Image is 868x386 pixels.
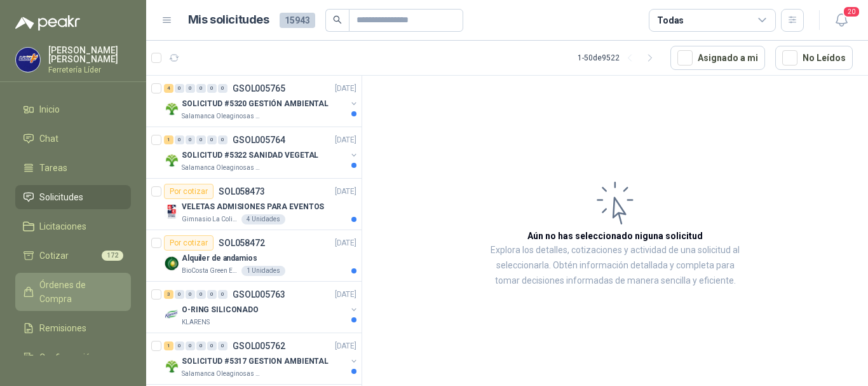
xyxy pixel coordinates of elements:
[188,11,269,29] h1: Mis solicitudes
[15,345,131,369] a: Configuración
[207,84,217,93] div: 0
[207,135,217,144] div: 0
[182,266,239,276] p: BioCosta Green Energy S.A.S
[186,341,195,350] div: 0
[182,149,318,162] p: SOLICITUD #5322 SANIDAD VEGETAL
[48,46,131,64] p: [PERSON_NAME] [PERSON_NAME]
[335,340,356,352] p: [DATE]
[164,184,214,199] div: Por cotizar
[164,153,179,168] img: Company Logo
[196,341,206,350] div: 0
[15,273,131,311] a: Órdenes de Compra
[164,256,179,271] img: Company Logo
[182,201,324,213] p: VELETAS ADMISIONES PARA EVENTOS
[775,46,853,70] button: No Leídos
[48,66,131,74] p: Ferretería Líder
[218,135,227,144] div: 0
[164,290,173,299] div: 3
[182,214,239,224] p: Gimnasio La Colina
[241,266,285,276] div: 1 Unidades
[182,317,210,327] p: KLARENS
[164,135,173,144] div: 1
[102,251,123,261] span: 172
[39,350,95,364] span: Configuración
[207,341,217,350] div: 0
[670,46,765,70] button: Asignado a mi
[15,97,131,121] a: Inicio
[39,190,83,204] span: Solicitudes
[657,13,684,27] div: Todas
[15,127,131,151] a: Chat
[219,238,265,247] p: SOL058472
[335,237,356,249] p: [DATE]
[164,101,179,116] img: Company Logo
[241,214,285,224] div: 4 Unidades
[164,338,359,379] a: 1 0 0 0 0 0 GSOL005762[DATE] Company LogoSOLICITUD #5317 GESTION AMBIENTALSalamanca Oleaginosas SAS
[39,219,86,233] span: Licitaciones
[335,83,356,95] p: [DATE]
[578,48,660,68] div: 1 - 50 de 9522
[39,249,69,263] span: Cotizar
[164,81,359,121] a: 4 0 0 0 0 0 GSOL005765[DATE] Company LogoSOLICITUD #5320 GESTIÓN AMBIENTALSalamanca Oleaginosas SAS
[335,289,356,301] p: [DATE]
[335,186,356,198] p: [DATE]
[186,290,195,299] div: 0
[146,230,362,282] a: Por cotizarSOL058472[DATE] Company LogoAlquiler de andamiosBioCosta Green Energy S.A.S1 Unidades
[39,321,86,335] span: Remisiones
[335,134,356,146] p: [DATE]
[16,48,40,72] img: Company Logo
[164,307,179,322] img: Company Logo
[196,84,206,93] div: 0
[186,135,195,144] div: 0
[233,135,285,144] p: GSOL005764
[207,290,217,299] div: 0
[15,214,131,238] a: Licitaciones
[39,132,58,146] span: Chat
[164,359,179,374] img: Company Logo
[164,132,359,173] a: 1 0 0 0 0 0 GSOL005764[DATE] Company LogoSOLICITUD #5322 SANIDAD VEGETALSalamanca Oleaginosas SAS
[182,304,259,316] p: O-RING SILICONADO
[39,278,119,306] span: Órdenes de Compra
[164,84,173,93] div: 4
[489,243,741,289] p: Explora los detalles, cotizaciones y actividad de una solicitud al seleccionarla. Obtén informaci...
[527,229,703,243] h3: Aún no has seleccionado niguna solicitud
[15,185,131,209] a: Solicitudes
[164,341,173,350] div: 1
[15,244,131,268] a: Cotizar172
[15,316,131,340] a: Remisiones
[218,341,227,350] div: 0
[843,6,860,18] span: 20
[39,102,60,116] span: Inicio
[280,13,315,28] span: 15943
[39,161,67,175] span: Tareas
[196,135,206,144] div: 0
[164,235,214,251] div: Por cotizar
[175,290,184,299] div: 0
[182,163,262,173] p: Salamanca Oleaginosas SAS
[186,84,195,93] div: 0
[218,290,227,299] div: 0
[175,135,184,144] div: 0
[182,252,257,265] p: Alquiler de andamios
[182,111,262,121] p: Salamanca Oleaginosas SAS
[175,341,184,350] div: 0
[233,84,285,93] p: GSOL005765
[333,15,342,24] span: search
[830,9,853,32] button: 20
[219,187,265,196] p: SOL058473
[146,179,362,230] a: Por cotizarSOL058473[DATE] Company LogoVELETAS ADMISIONES PARA EVENTOSGimnasio La Colina4 Unidades
[182,355,329,368] p: SOLICITUD #5317 GESTION AMBIENTAL
[15,15,80,31] img: Logo peakr
[15,156,131,180] a: Tareas
[164,287,359,327] a: 3 0 0 0 0 0 GSOL005763[DATE] Company LogoO-RING SILICONADOKLARENS
[175,84,184,93] div: 0
[182,98,329,110] p: SOLICITUD #5320 GESTIÓN AMBIENTAL
[182,369,262,379] p: Salamanca Oleaginosas SAS
[218,84,227,93] div: 0
[164,204,179,219] img: Company Logo
[233,341,285,350] p: GSOL005762
[233,290,285,299] p: GSOL005763
[196,290,206,299] div: 0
